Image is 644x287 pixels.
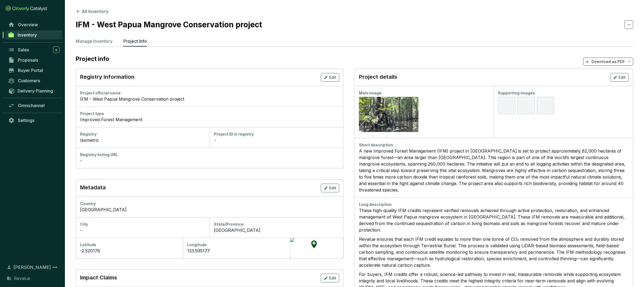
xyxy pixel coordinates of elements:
h2: IFM - West Papua Mangrove Conservation project [76,19,262,30]
div: A new Improved Forest Management (IFM) project in [GEOGRAPHIC_DATA] is set to protect approximate... [359,148,629,193]
div: [GEOGRAPHIC_DATA] [80,206,339,213]
div: State/Province [214,222,339,227]
span: Inventory [18,32,37,38]
p: Revalue ensures that each IFM credit equates to more than one tonne of CO₂ removed from the atmos... [359,236,629,268]
span: Customers [18,78,40,83]
div: Supporting images [498,90,629,96]
div: Latitude [80,242,179,248]
div: Registry listing URL [80,152,339,157]
div: Project ID in registry [214,131,339,137]
p: Project Info [123,38,147,44]
a: Proposals [5,55,62,65]
div: Short description [359,142,629,148]
div: Improved Forest Management [80,116,339,123]
button: Edit [321,73,339,82]
div: Isometric [80,137,205,143]
div: 133.595177 [187,248,286,254]
span: Edit [329,275,336,281]
div: - [80,227,205,233]
div: Longitude [187,242,286,248]
a: Inventory [5,30,62,39]
p: Manage Inventory [76,38,113,44]
span: Buyer Portal [18,68,43,73]
span: Edit [619,75,626,80]
div: IFM - West Papua Mangrove Conservation project [80,96,339,102]
button: Edit [321,184,339,192]
div: Main image [359,90,490,96]
span: Omnichannel [18,103,45,108]
div: - [214,137,339,143]
p: Project details [359,73,397,82]
h2: Project info [76,55,115,62]
div: -2.520176 [80,248,179,254]
span: Sales [18,47,29,52]
span: Edit [329,185,336,191]
div: - [80,157,339,164]
button: All Inventory [76,8,108,15]
p: Metadata [80,184,106,192]
span: Proposals [18,57,38,63]
span: Overview [18,22,38,27]
p: Impact Claims [80,274,117,282]
div: Country [80,201,339,206]
a: Delivery Planning [5,86,62,95]
p: These high-quality IFM credits represent verified removals achieved through active protection, re... [359,207,629,233]
div: Project official name [80,90,339,96]
div: Project type [80,111,339,116]
div: City [80,222,205,227]
div: Long description [359,202,629,207]
button: Edit [610,73,629,82]
span: Delivery Planning [18,88,53,94]
a: Settings [5,116,62,125]
span: Revalue [14,275,30,282]
div: [GEOGRAPHIC_DATA] [214,227,339,233]
p: Download as PDF [592,59,625,64]
div: Registry [80,131,205,137]
a: Sales [5,45,62,54]
a: Customers [5,76,62,85]
span: Edit [329,75,336,80]
a: Omnichannel [5,101,62,110]
span: Settings [18,118,34,123]
span: [PERSON_NAME] [14,264,51,270]
button: Edit [321,274,339,282]
a: Overview [5,20,62,29]
a: Buyer Portal [5,66,62,75]
p: Registry information [80,73,134,82]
